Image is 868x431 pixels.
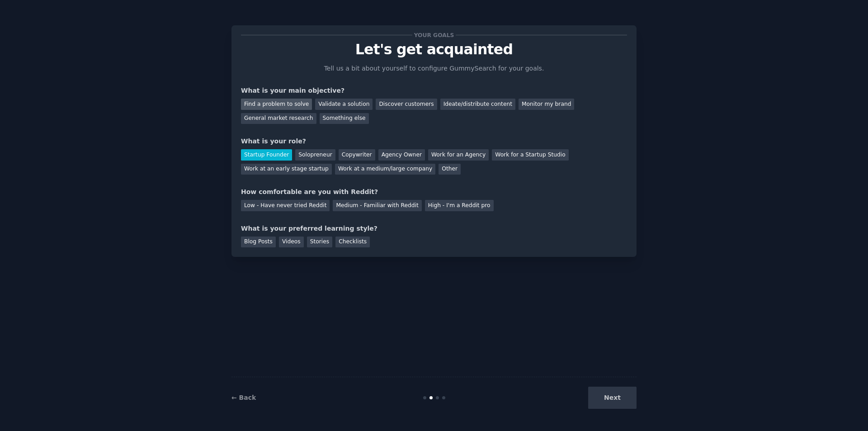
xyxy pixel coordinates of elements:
p: Tell us a bit about yourself to configure GummySearch for your goals. [320,64,548,73]
div: Agency Owner [378,149,425,161]
div: Solopreneur [295,149,335,161]
div: Work at an early stage startup [241,164,332,175]
div: Copywriter [339,149,375,161]
div: Startup Founder [241,149,292,161]
div: Videos [279,237,304,248]
div: Work for an Agency [428,149,489,161]
div: Something else [320,113,369,124]
a: ← Back [231,394,256,401]
div: Medium - Familiar with Reddit [333,200,421,211]
div: What is your role? [241,137,627,146]
div: Other [439,164,461,175]
span: Your goals [412,30,456,40]
div: Discover customers [376,99,437,110]
div: Checklists [335,237,370,248]
div: How comfortable are you with Reddit? [241,187,627,197]
div: Find a problem to solve [241,99,312,110]
div: Work for a Startup Studio [492,149,568,161]
div: Work at a medium/large company [335,164,435,175]
div: Stories [307,237,332,248]
p: Let's get acquainted [241,42,627,57]
div: Blog Posts [241,237,276,248]
div: What is your preferred learning style? [241,224,627,233]
div: Low - Have never tried Reddit [241,200,330,211]
div: Ideate/distribute content [440,99,515,110]
div: What is your main objective? [241,86,627,95]
div: General market research [241,113,316,124]
div: Validate a solution [315,99,373,110]
div: Monitor my brand [519,99,574,110]
div: High - I'm a Reddit pro [425,200,494,211]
